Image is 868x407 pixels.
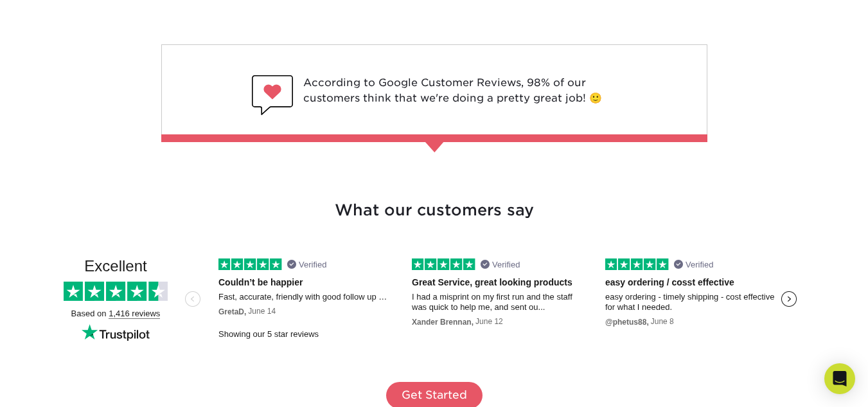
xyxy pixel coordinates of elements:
img: Primoprint Fact [424,141,445,152]
img: Trustpilot Reviews [59,253,809,351]
h3: What our customers say [59,168,810,222]
a: Primoprint Likes According to Google Customer Reviews, 98% of our customers think that we're doin... [59,44,810,137]
div: Open Intercom Messenger [824,363,855,394]
iframe: Google Customer Reviews [3,368,109,402]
